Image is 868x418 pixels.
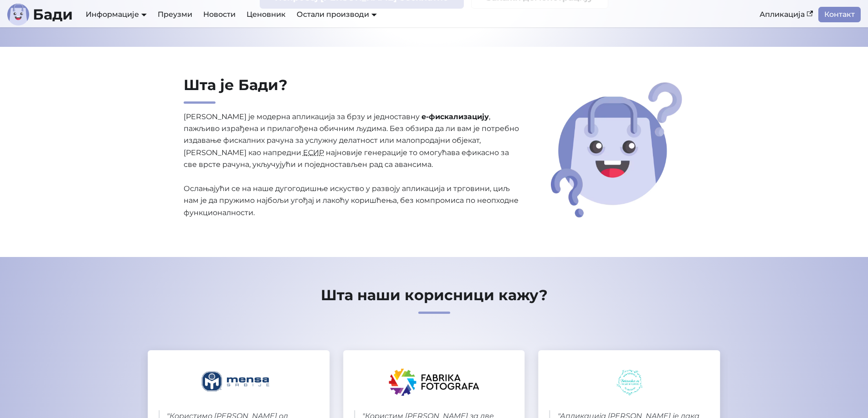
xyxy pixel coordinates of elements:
[7,4,29,25] img: Лого
[184,111,520,219] p: [PERSON_NAME] је модерна апликација за брзу и једноставну , пажљиво израђена и прилагођена обични...
[86,10,147,19] a: Информације
[33,7,73,22] b: Бади
[754,7,818,22] a: Апликација
[548,79,685,221] img: Шта је Бади?
[152,7,198,22] a: Преузми
[303,148,324,157] abbr: Електронски систем за издавање рачуна
[199,368,279,396] img: Менса Србије logo
[141,286,728,314] h2: Шта наши корисници кажу?
[421,112,489,121] strong: е-фискализацију
[241,7,291,22] a: Ценовник
[616,368,642,396] img: Ботаника logo
[818,7,861,22] a: Контакт
[389,368,479,396] img: Фабрика Фотографа logo
[297,10,377,19] a: Остали производи
[7,4,73,25] a: ЛогоБади
[198,7,241,22] a: Новости
[184,76,520,104] h2: Шта је Бади?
